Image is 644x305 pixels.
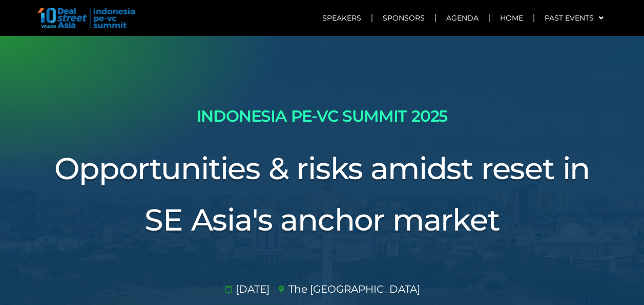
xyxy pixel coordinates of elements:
[35,143,609,246] h3: Opportunities & risks amidst reset in SE Asia's anchor market
[35,103,609,130] h2: INDONESIA PE-VC SUMMIT 2025
[534,6,614,30] a: Past Events
[490,6,533,30] a: Home
[312,6,371,30] a: Speakers
[436,6,489,30] a: Agenda
[286,281,420,297] span: The [GEOGRAPHIC_DATA]​
[372,6,435,30] a: Sponsors
[233,281,269,297] span: [DATE]​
